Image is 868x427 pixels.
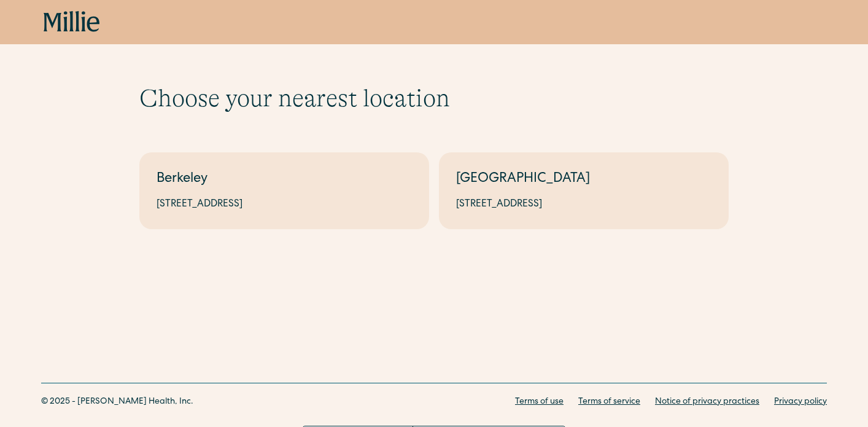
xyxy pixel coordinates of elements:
[157,170,412,190] div: Berkeley
[515,396,564,409] a: Terms of use
[456,197,711,212] div: [STREET_ADDRESS]
[41,396,193,409] div: © 2025 - [PERSON_NAME] Health, Inc.
[139,152,429,229] a: Berkeley[STREET_ADDRESS]
[139,84,729,113] h1: Choose your nearest location
[578,396,640,409] a: Terms of service
[774,396,827,409] a: Privacy policy
[157,197,412,212] div: [STREET_ADDRESS]
[439,152,729,229] a: [GEOGRAPHIC_DATA][STREET_ADDRESS]
[655,396,759,409] a: Notice of privacy practices
[456,170,711,190] div: [GEOGRAPHIC_DATA]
